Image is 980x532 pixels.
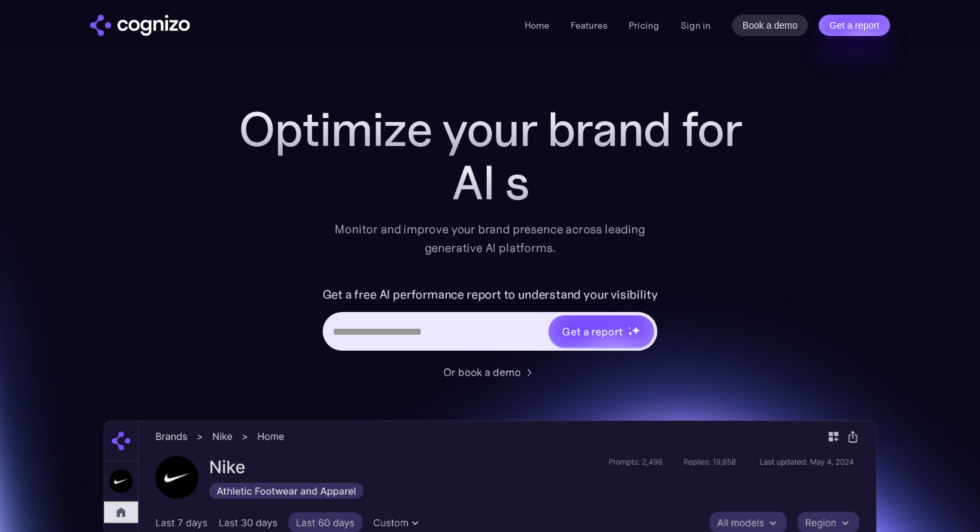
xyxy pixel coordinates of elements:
a: Home [525,19,549,31]
a: Sign in [681,17,711,33]
img: star [628,331,633,336]
a: Pricing [629,19,659,31]
a: Features [571,19,607,31]
label: Get a free AI performance report to understand your visibility [323,284,658,305]
a: home [90,15,190,36]
div: Or book a demo [443,364,521,380]
a: Or book a demo [443,364,537,380]
h1: Optimize your brand for [223,103,757,156]
a: Get a report [819,15,890,36]
div: Monitor and improve your brand presence across leading generative AI platforms. [326,220,654,257]
a: Get a reportstarstarstar [547,314,655,349]
div: Get a report [562,323,622,339]
img: cognizo logo [90,15,190,36]
div: AI s [223,156,757,209]
form: Hero URL Input Form [323,284,658,357]
img: star [631,326,640,335]
img: star [628,327,630,329]
a: Book a demo [732,15,809,36]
